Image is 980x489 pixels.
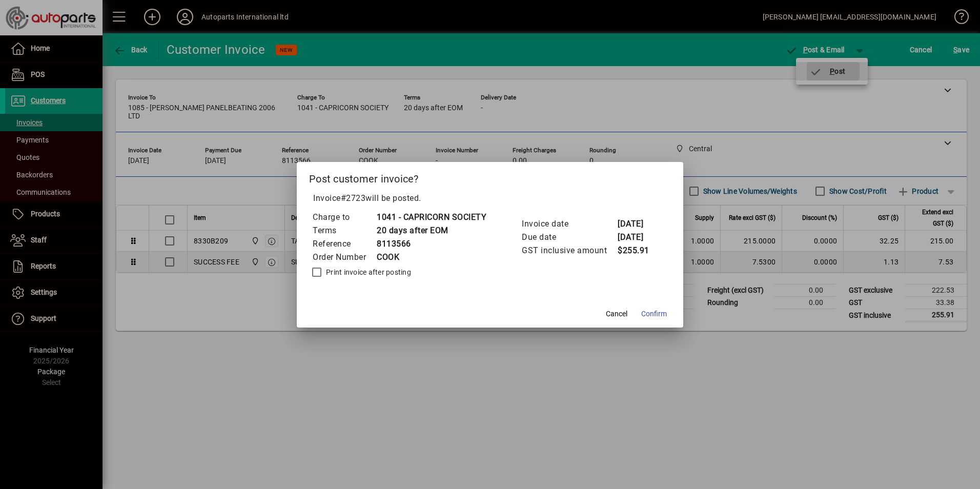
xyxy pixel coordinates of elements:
[376,211,486,224] td: 1041 - CAPRICORN SOCIETY
[606,309,627,319] span: Cancel
[297,162,683,192] h2: Post customer invoice?
[521,217,617,231] td: Invoice date
[617,231,658,244] td: [DATE]
[637,305,671,323] button: Confirm
[641,309,667,319] span: Confirm
[341,193,366,203] span: #2723
[312,237,376,251] td: Reference
[312,224,376,237] td: Terms
[521,231,617,244] td: Due date
[312,251,376,264] td: Order Number
[521,244,617,257] td: GST inclusive amount
[617,217,658,231] td: [DATE]
[376,237,486,251] td: 8113566
[324,267,411,277] label: Print invoice after posting
[309,192,671,205] p: Invoice will be posted .
[617,244,658,257] td: $255.91
[600,305,633,323] button: Cancel
[376,251,486,264] td: COOK
[312,211,376,224] td: Charge to
[376,224,486,237] td: 20 days after EOM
